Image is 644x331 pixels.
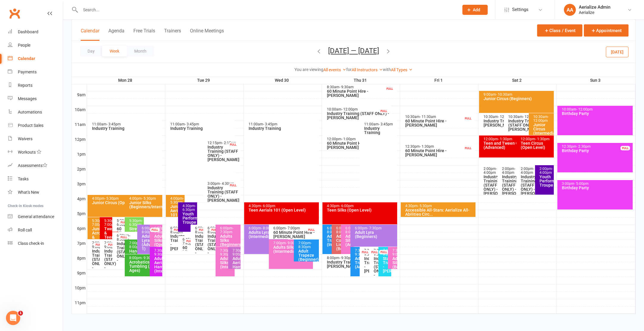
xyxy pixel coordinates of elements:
div: Industry Training (STAFF ONLY) - [PERSON_NAME] [104,249,118,274]
a: Clubworx [7,6,22,21]
button: Day [80,46,102,56]
div: Junior Acrobatics & Tumbling (Open Level) [92,227,105,252]
div: Birthday Party [562,111,631,116]
span: - 8:00pm [327,226,340,234]
div: Industry Training (STAFF ONLY) - [PERSON_NAME] [508,119,547,131]
div: 4:00pm [92,197,155,201]
span: - 9:30pm [355,248,368,256]
div: Accessible All-Stars: Aerialize All-Abilities Circ... [405,208,475,216]
div: 4:30pm [248,204,318,208]
div: FULL [107,242,116,247]
button: Week [102,46,127,56]
div: Adults Silks (Advanced) [345,234,353,247]
div: 7:30pm [373,249,381,256]
div: Industry Training - [PERSON_NAME] [327,260,372,268]
button: Class / Event [537,24,582,37]
div: What's New [18,190,39,195]
div: Reports [18,83,32,88]
button: Appointment [584,24,629,37]
div: Automations [18,110,42,114]
div: Industry Training (STAFF ONLY) - [PERSON_NAME] [520,175,547,196]
span: - 4:30pm [220,182,234,186]
div: Tasks [18,176,29,181]
div: General attendance [18,214,54,219]
div: FULL [197,228,207,232]
div: Birthday Party [562,149,631,153]
a: Payments [8,65,63,79]
div: 7:30pm [220,249,233,256]
th: 11pm [72,299,87,306]
th: Mon 28 [87,77,165,84]
div: 60 Minute Point Hire - [PERSON_NAME] [405,119,475,127]
div: Adult Trapeze (Intermediate) [327,234,334,247]
a: Product Sales [8,119,63,132]
div: 12:30pm [562,145,631,149]
div: Waivers [18,136,32,141]
th: Tue 29 [165,77,243,84]
span: - 7:00pm [92,219,105,227]
div: Industry Training (STAFF ONLY) - [PERSON_NAME] [373,256,381,281]
div: 4:00pm [129,197,161,201]
div: 8:00pm [129,256,161,260]
div: 12:00pm [520,137,553,141]
span: - 4:00pm [502,167,515,175]
span: - 12:00pm [576,107,593,111]
span: - 6:30pm [183,204,196,212]
div: 6:00pm [248,226,287,230]
th: 9pm [72,269,87,277]
div: Industry Training (STAFF ONLY) - [PERSON_NAME] [502,175,528,196]
div: Industry Training [364,126,396,135]
div: Industry Training - [PERSON_NAME] [170,234,184,251]
div: FULL [150,228,160,232]
div: Staff Training - [PERSON_NAME] [383,256,390,273]
div: 6:00pm [154,226,161,234]
div: 7:00pm [298,241,318,249]
div: Birthday Party [562,186,631,190]
div: Industry Training (STAFF ONLY) - [PERSON_NAME] [327,111,390,120]
div: 11:00am [248,122,318,126]
div: Junior Circus (Open Level) [92,201,155,205]
div: 10:30am [533,115,553,123]
div: Teen Aerials 101 (Open Level) [248,208,318,212]
span: - 6:00pm [261,204,275,208]
div: Adult Aerial Hammock (Beginner/Intermediate) [232,256,239,273]
div: 6:00pm [345,226,353,234]
div: Workouts [18,150,36,155]
div: Class check-in [18,241,44,246]
a: Roll call [8,223,63,237]
span: - 12:00pm [533,115,549,123]
div: 7:30pm [383,249,390,256]
span: - 1:30pm [420,144,434,149]
a: All Instructors [352,67,383,72]
th: 8pm [72,254,87,262]
button: Free Trials [133,28,155,41]
th: Sun 3 [556,77,635,84]
div: 7:00pm [129,241,143,249]
div: Payments [18,70,37,74]
div: 6:45pm [182,238,196,245]
span: - 7:00pm [286,226,300,230]
button: Month [127,46,154,56]
div: Teen Silks (Open Level) [327,208,396,212]
div: FULL [370,250,379,254]
div: 60 Minute Point Hire - [PERSON_NAME] [273,230,318,239]
span: - 1:30pm [498,137,512,141]
span: - 7:30pm [367,226,382,230]
span: - 9:00pm [104,241,118,249]
span: - 10:30am [496,92,512,97]
div: Acrobatics & Tumbling (All Ages) [129,260,161,272]
a: All Types [391,67,413,72]
div: AA [564,4,576,16]
div: Adult Trapeze (Beginner) [298,249,318,261]
a: What's New [8,186,63,199]
div: Stretch and Flexibility (All Ages) [129,227,143,248]
a: People [8,39,63,52]
th: 4pm [72,195,87,202]
span: - 3:45pm [107,122,121,126]
button: Trainers [164,28,181,41]
div: 7:00pm [104,241,118,249]
div: Industry Training (STAFF ONLY) - [PERSON_NAME] [207,145,239,162]
span: - 7:45pm [183,237,196,245]
div: Aerialize [579,10,610,15]
th: 9am [72,91,87,98]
